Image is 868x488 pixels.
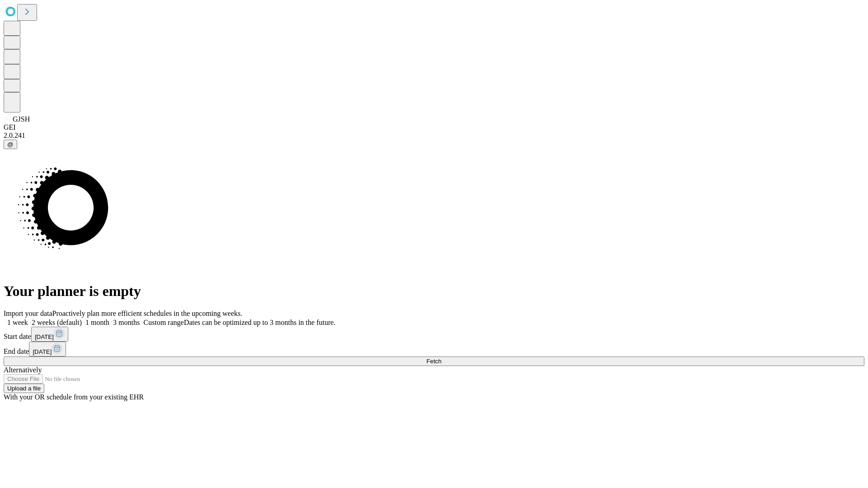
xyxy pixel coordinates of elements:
div: End date [4,342,864,357]
div: GEI [4,123,864,131]
div: Start date [4,327,864,342]
span: @ [7,141,14,148]
span: 3 months [113,319,140,326]
h1: Your planner is empty [4,283,864,300]
button: [DATE] [31,327,68,342]
span: [DATE] [33,348,52,355]
button: Fetch [4,357,864,366]
span: With your OR schedule from your existing EHR [4,393,144,401]
span: GJSH [13,115,30,123]
span: 2 weeks (default) [32,319,82,326]
button: @ [4,140,17,149]
div: 2.0.241 [4,131,864,140]
button: Upload a file [4,384,44,393]
span: [DATE] [35,333,54,340]
span: Proactively plan more efficient schedules in the upcoming weeks. [52,310,242,317]
span: Alternatively [4,366,42,374]
span: Dates can be optimized up to 3 months in the future. [184,319,335,326]
span: 1 month [85,319,109,326]
span: Import your data [4,310,52,317]
span: 1 week [7,319,28,326]
span: Fetch [426,358,441,365]
span: Custom range [143,319,184,326]
button: [DATE] [29,342,66,357]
